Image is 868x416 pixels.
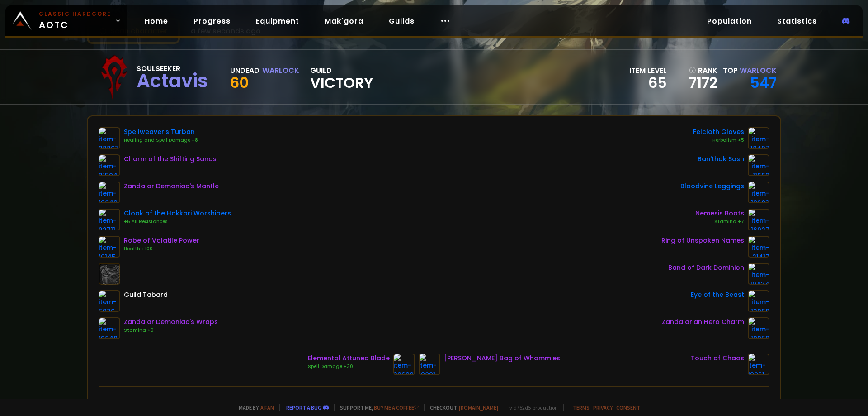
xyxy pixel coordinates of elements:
a: Statistics [770,12,824,30]
div: 3494 [236,397,255,409]
div: rank [689,65,717,76]
span: 60 [230,72,249,93]
img: item-13968 [748,290,769,312]
img: item-22267 [99,127,120,149]
img: item-22711 [99,209,120,230]
a: Mak'gora [317,12,371,30]
div: Spellweaver's Turban [124,127,198,137]
div: Felcloth Gloves [693,127,744,137]
div: guild [310,65,373,90]
img: item-18407 [748,127,769,149]
div: Health [109,397,133,409]
a: 547 [750,72,777,93]
div: Stamina +9 [124,327,218,334]
div: Healing and Spell Damage +8 [124,137,198,144]
div: Spell Damage +30 [308,363,390,370]
img: item-19848 [99,317,120,339]
div: item level [629,65,667,76]
div: Nemesis Boots [695,209,744,218]
span: Victory [310,76,373,90]
div: [PERSON_NAME] Bag of Whammies [444,354,560,363]
a: Report a bug [286,404,321,411]
a: Home [137,12,175,30]
div: Attack Power [445,397,494,409]
div: Undead [230,65,259,76]
img: item-20698 [393,354,415,375]
div: 216 [412,397,423,409]
span: Made by [233,404,274,411]
div: Zandalarian Hero Charm [662,317,744,327]
span: Support me, [334,404,419,411]
img: item-19434 [748,263,769,285]
img: item-19849 [99,182,120,203]
div: +5 All Resistances [124,218,231,225]
a: Equipment [249,12,307,30]
div: Herbalism +5 [693,137,744,144]
a: Classic HardcoreAOTC [5,5,127,36]
div: Eye of the Beast [691,290,744,300]
img: item-19950 [748,317,769,339]
div: Stamina +7 [695,218,744,225]
a: 7172 [689,76,717,90]
img: item-19891 [419,354,440,375]
div: Elemental Attuned Blade [308,354,390,363]
a: Progress [186,12,238,30]
div: Soulseeker [137,63,208,74]
a: Buy me a coffee [374,404,419,411]
a: Population [700,12,759,30]
img: item-16927 [748,209,769,230]
div: 34 [581,397,591,409]
div: Actavis [137,74,208,88]
div: 65 [629,76,667,90]
div: Armor [613,397,635,409]
img: item-11662 [748,154,769,176]
div: Band of Dark Dominion [668,263,744,273]
div: 689 [745,397,759,409]
img: item-21504 [99,154,120,176]
img: item-19861 [748,354,769,375]
div: Charm of the Shifting Sands [124,154,217,164]
small: Classic Hardcore [39,10,111,18]
a: Terms [573,404,590,411]
a: Guilds [382,12,422,30]
div: Ring of Unspoken Names [661,236,744,245]
div: Warlock [262,65,299,76]
div: Health +100 [124,245,199,253]
a: Privacy [593,404,613,411]
img: item-19683 [748,182,769,203]
span: Warlock [740,65,777,76]
a: [DOMAIN_NAME] [459,404,498,411]
div: Robe of Volatile Power [124,236,199,245]
img: item-19145 [99,236,120,258]
a: a fan [260,404,274,411]
div: Guild Tabard [124,290,168,300]
div: Stamina [277,397,308,409]
a: Consent [616,404,640,411]
img: item-21417 [748,236,769,258]
div: Bloodvine Leggings [680,182,744,191]
img: item-5976 [99,290,120,312]
span: AOTC [39,10,111,32]
span: v. d752d5 - production [504,404,558,411]
div: Zandalar Demoniac's Mantle [124,182,219,191]
div: Cloak of the Hakkari Worshipers [124,209,231,218]
div: Ban'thok Sash [698,154,744,164]
div: Top [723,65,777,76]
span: Checkout [424,404,498,411]
div: Touch of Chaos [691,354,744,363]
div: Zandalar Demoniac's Wraps [124,317,218,327]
